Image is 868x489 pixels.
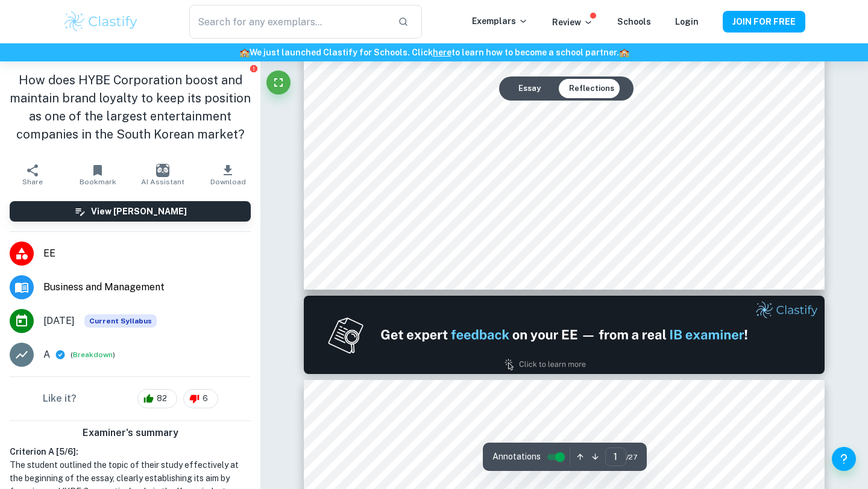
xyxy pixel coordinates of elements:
span: / 27 [626,452,637,463]
img: Ad [304,296,825,374]
span: Share [22,178,43,186]
h6: Like it? [43,391,77,406]
span: Bookmark [80,178,116,186]
span: 6 [196,393,215,405]
h6: Criterion A [ 5 / 6 ]: [10,445,251,458]
div: This exemplar is based on the current syllabus. Feel free to refer to it for inspiration/ideas wh... [84,314,157,328]
a: here [433,48,451,57]
span: 🏫 [239,48,250,57]
span: AI Assistant [141,178,184,186]
button: Report issue [249,64,258,73]
p: Exemplars [472,14,528,28]
h1: How does HYBE Corporation boost and maintain brand loyalty to keep its position as one of the lar... [10,71,251,143]
button: Bookmark [65,158,130,192]
span: EE [43,246,251,261]
span: Annotations [492,450,541,463]
button: View [PERSON_NAME] [10,201,251,222]
span: [DATE] [43,314,75,328]
button: JOIN FOR FREE [723,11,805,33]
button: Essay [509,79,550,98]
a: Login [675,17,699,26]
button: Reflections [559,79,624,98]
span: Download [210,178,246,186]
div: 6 [183,389,218,408]
img: Clastify logo [63,10,139,34]
button: Breakdown [73,349,113,360]
button: Help and Feedback [832,447,856,471]
button: Fullscreen [266,70,291,95]
input: Search for any exemplars... [189,5,388,39]
div: 82 [137,389,177,408]
button: AI Assistant [130,158,195,192]
span: Current Syllabus [84,314,157,328]
p: Review [552,16,593,29]
a: Schools [617,17,651,26]
h6: View [PERSON_NAME] [91,205,187,218]
span: 🏫 [619,48,629,57]
img: AI Assistant [156,164,169,177]
button: Download [195,158,260,192]
span: ( ) [71,349,115,361]
span: Business and Management [43,280,251,294]
h6: Examiner's summary [5,426,256,440]
h6: We just launched Clastify for Schools. Click to learn how to become a school partner. [2,46,866,59]
span: 82 [150,393,174,405]
p: A [43,347,50,362]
